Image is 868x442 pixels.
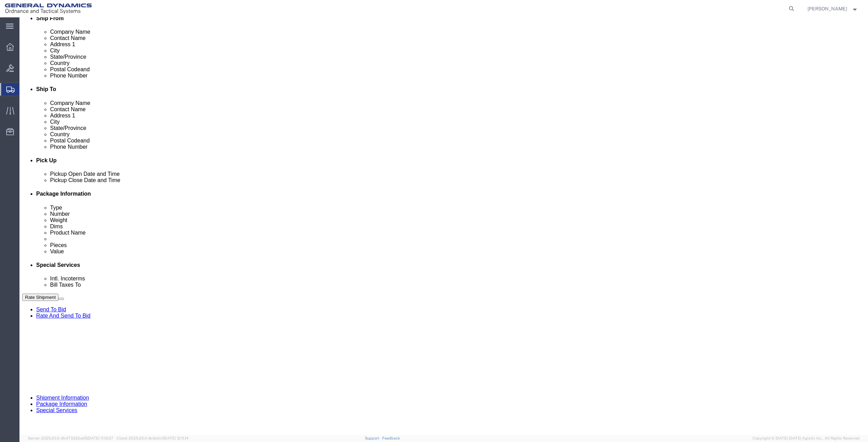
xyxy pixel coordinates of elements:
a: Support [365,436,382,440]
span: Server: 2025.20.0-db47332bad5 [28,436,113,440]
span: [DATE] 11:13:37 [87,436,113,440]
span: Nicholas Bohmer [807,5,847,13]
img: logo [5,3,92,14]
span: Client: 2025.20.0-8c6e0cf [116,436,188,440]
button: [PERSON_NAME] [807,5,859,13]
span: Copyright © [DATE]-[DATE] Agistix Inc., All Rights Reserved [753,435,860,441]
iframe: FS Legacy Container [19,17,868,435]
span: [DATE] 12:11:14 [163,436,188,440]
a: Feedback [382,436,400,440]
